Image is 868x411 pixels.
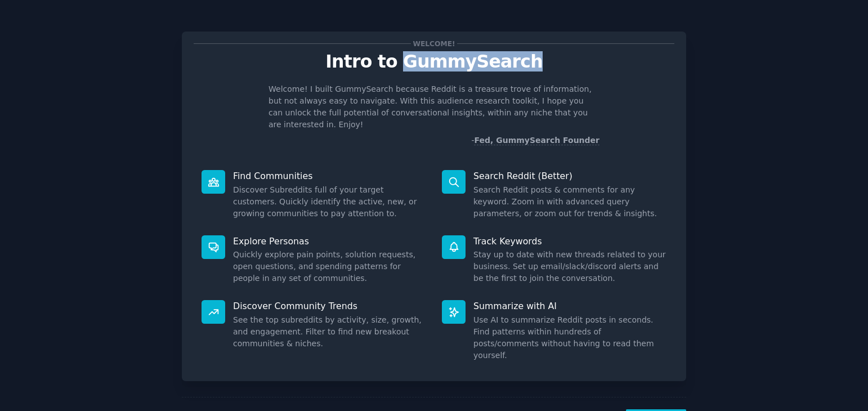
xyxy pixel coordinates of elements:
[233,300,426,312] p: Discover Community Trends
[233,170,426,182] p: Find Communities
[474,136,599,145] a: Fed, GummySearch Founder
[473,184,666,220] dd: Search Reddit posts & comments for any keyword. Zoom in with advanced query parameters, or zoom o...
[233,235,426,247] p: Explore Personas
[194,52,674,72] p: Intro to GummySearch
[411,38,457,50] span: Welcome!
[473,235,666,247] p: Track Keywords
[473,314,666,361] dd: Use AI to summarize Reddit posts in seconds. Find patterns within hundreds of posts/comments with...
[233,249,426,284] dd: Quickly explore pain points, solution requests, open questions, and spending patterns for people ...
[233,184,426,220] dd: Discover Subreddits full of your target customers. Quickly identify the active, new, or growing c...
[473,170,666,182] p: Search Reddit (Better)
[473,249,666,284] dd: Stay up to date with new threads related to your business. Set up email/slack/discord alerts and ...
[473,300,666,312] p: Summarize with AI
[471,135,599,146] div: -
[233,314,426,350] dd: See the top subreddits by activity, size, growth, and engagement. Filter to find new breakout com...
[269,83,599,131] p: Welcome! I built GummySearch because Reddit is a treasure trove of information, but not always ea...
